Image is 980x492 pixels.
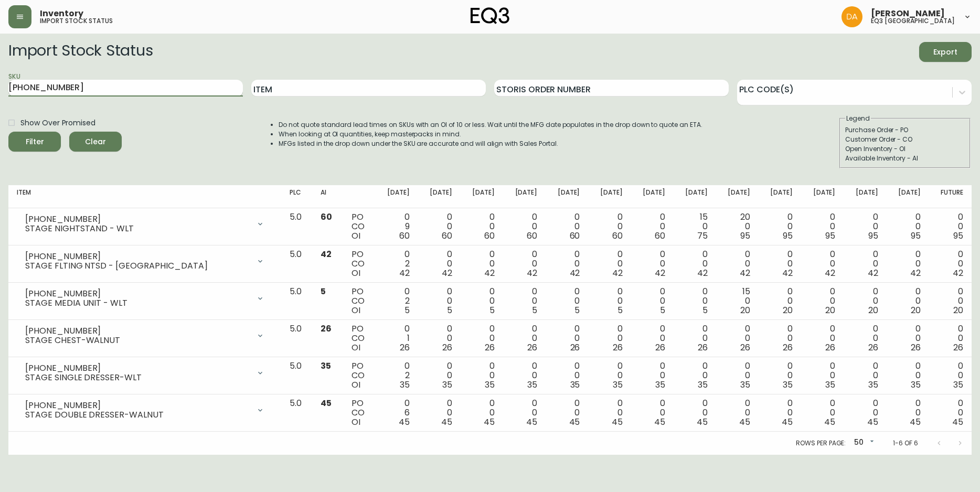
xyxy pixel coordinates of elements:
span: 26 [570,341,580,354]
span: 42 [399,267,410,279]
div: 0 9 [384,212,410,241]
span: 42 [868,267,878,279]
span: 95 [783,230,793,242]
div: 15 0 [682,212,708,241]
span: 95 [953,230,963,242]
div: 0 0 [895,324,921,352]
div: 0 0 [596,287,622,315]
div: STAGE NIGHTSTAND - WLT [25,224,250,233]
span: 26 [953,341,963,354]
div: PO CO [351,324,367,352]
span: OI [351,230,360,242]
div: 0 0 [427,250,452,278]
span: OI [351,341,360,354]
div: 0 0 [852,212,878,241]
span: Show Over Promised [20,117,95,129]
div: PO CO [351,287,367,315]
span: 35 [655,379,665,391]
span: 60 [399,230,410,242]
div: 0 0 [512,361,537,390]
div: 0 2 [384,287,410,315]
span: 35 [570,379,580,391]
span: 60 [527,230,537,242]
span: 42 [697,267,708,279]
div: 0 0 [938,287,963,315]
span: OI [351,304,360,316]
div: STAGE MEDIA UNIT - WLT [25,298,250,308]
span: 42 [910,267,921,279]
span: 26 [868,341,878,354]
span: 5 [660,304,665,316]
div: 0 0 [469,399,495,427]
div: 0 0 [640,212,665,241]
div: 0 0 [596,250,622,278]
th: [DATE] [887,185,929,208]
div: 0 0 [469,212,495,241]
legend: Legend [845,114,871,123]
th: [DATE] [631,185,674,208]
span: 35 [868,379,878,391]
span: 35 [825,379,835,391]
div: [PHONE_NUMBER] [25,326,250,336]
span: 26 [740,341,750,354]
th: [DATE] [844,185,886,208]
span: 45 [952,416,963,428]
div: STAGE SINGLE DRESSER-WLT [25,373,250,382]
div: 0 0 [809,212,835,241]
div: 0 0 [596,399,622,427]
div: 0 0 [852,399,878,427]
td: 5.0 [281,320,313,357]
li: When looking at OI quantities, keep masterpacks in mind. [279,130,702,139]
div: 0 0 [809,324,835,352]
span: 26 [527,341,537,354]
div: 0 0 [596,361,622,390]
div: 0 0 [767,250,793,278]
div: 0 0 [427,361,452,390]
span: 42 [570,267,580,279]
div: 0 0 [469,250,495,278]
span: 42 [321,248,332,260]
div: 0 0 [640,399,665,427]
span: 45 [321,397,332,409]
div: 0 0 [554,399,580,427]
span: OI [351,267,360,279]
div: 0 0 [938,212,963,241]
div: 0 0 [809,399,835,427]
span: OI [351,379,360,391]
div: 0 0 [640,287,665,315]
span: 26 [485,341,495,354]
div: 50 [850,434,876,452]
span: 5 [489,304,495,316]
th: [DATE] [716,185,759,208]
div: 0 0 [427,399,452,427]
span: 42 [527,267,537,279]
span: 20 [868,304,878,316]
th: [DATE] [503,185,546,208]
div: 0 0 [938,361,963,390]
span: 60 [321,211,332,223]
div: 20 0 [725,212,750,241]
span: OI [351,416,360,428]
div: 0 0 [512,399,537,427]
p: Rows per page: [796,438,846,448]
span: [PERSON_NAME] [871,9,945,18]
span: 60 [484,230,495,242]
div: 0 0 [767,212,793,241]
span: 20 [953,304,963,316]
td: 5.0 [281,394,313,432]
th: [DATE] [801,185,844,208]
span: 95 [911,230,921,242]
span: 5 [404,304,410,316]
div: 0 0 [725,399,750,427]
div: [PHONE_NUMBER]STAGE DOUBLE DRESSER-WALNUT [17,399,273,422]
div: 0 0 [852,361,878,390]
div: 0 0 [682,361,708,390]
div: [PHONE_NUMBER]STAGE CHEST-WALNUT [17,324,273,347]
div: 0 0 [554,361,580,390]
span: 45 [612,416,623,428]
li: Do not quote standard lead times on SKUs with an OI of 10 or less. Wait until the MFG date popula... [279,120,702,130]
div: STAGE FLTING NTSD - [GEOGRAPHIC_DATA] [25,261,250,271]
div: [PHONE_NUMBER] [25,215,250,224]
span: 60 [612,230,623,242]
div: 0 0 [852,287,878,315]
